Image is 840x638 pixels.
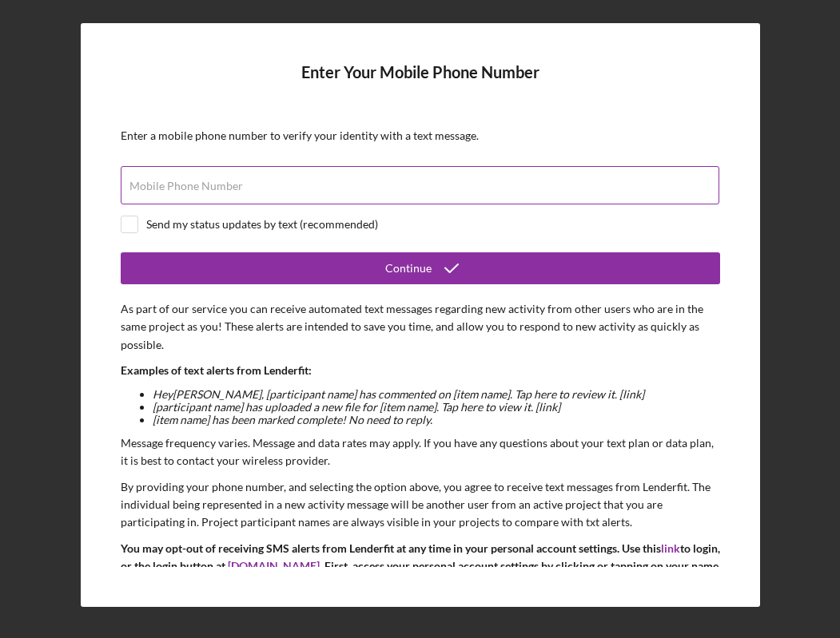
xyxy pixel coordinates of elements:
div: Send my status updates by text (recommended) [146,218,378,231]
div: Continue [385,252,432,284]
p: Message frequency varies. Message and data rates may apply. If you have any questions about your ... [121,434,720,470]
a: [DOMAIN_NAME] [228,559,320,573]
li: Hey [PERSON_NAME] , [participant name] has commented on [item name]. Tap here to review it. [link] [153,388,720,401]
div: Enter a mobile phone number to verify your identity with a text message. [121,129,720,142]
a: link [661,541,680,555]
label: Mobile Phone Number [129,180,243,192]
h4: Enter Your Mobile Phone Number [121,63,720,105]
button: Continue [121,252,720,284]
p: You may opt-out of receiving SMS alerts from Lenderfit at any time in your personal account setti... [121,540,720,612]
li: [participant name] has uploaded a new file for [item name]. Tap here to view it. [link] [153,401,720,414]
li: [item name] has been marked complete! No need to reply. [153,414,720,426]
p: Examples of text alerts from Lenderfit: [121,362,720,379]
p: By providing your phone number, and selecting the option above, you agree to receive text message... [121,478,720,532]
p: As part of our service you can receive automated text messages regarding new activity from other ... [121,300,720,354]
